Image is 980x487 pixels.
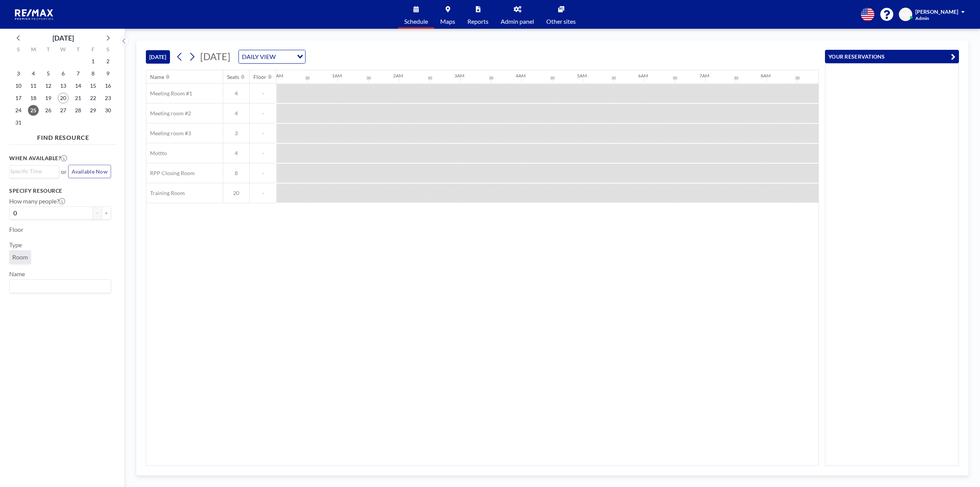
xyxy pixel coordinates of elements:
span: [PERSON_NAME] [915,8,958,15]
div: 30 [550,75,555,80]
span: 4 [223,110,249,117]
span: Saturday, August 9, 2025 [103,68,113,79]
span: Monday, August 4, 2025 [28,68,39,79]
span: Training Room [146,190,185,197]
div: 30 [428,75,432,80]
div: S [100,45,115,55]
h3: Specify resource [9,187,111,194]
button: YOUR RESERVATIONS [825,50,959,63]
span: Room [12,253,28,261]
span: Reports [467,18,488,25]
span: 20 [223,190,249,197]
span: Friday, August 8, 2025 [88,68,98,79]
span: - [250,190,276,197]
span: Maps [440,18,455,25]
span: Wednesday, August 27, 2025 [58,105,69,116]
span: Admin panel [501,18,534,25]
span: Wednesday, August 6, 2025 [58,68,69,79]
span: KA [902,11,910,18]
span: Sunday, August 3, 2025 [13,68,24,79]
label: Type [9,241,22,249]
div: T [41,45,56,55]
div: [DATE] [52,33,74,43]
div: 30 [489,75,493,80]
span: Sunday, August 31, 2025 [13,117,24,128]
span: - [250,130,276,137]
span: - [250,90,276,97]
span: Wednesday, August 13, 2025 [58,80,69,91]
span: Mottto [146,150,167,157]
span: Sunday, August 10, 2025 [13,80,24,91]
div: Seats [227,74,239,80]
button: [DATE] [146,50,170,64]
div: W [56,45,71,55]
img: organization-logo [12,7,57,22]
span: Saturday, August 16, 2025 [103,80,113,91]
label: Name [9,270,25,278]
input: Search for option [278,52,292,62]
span: 4 [223,90,249,97]
span: Schedule [404,18,428,25]
div: M [26,45,41,55]
div: Name [150,74,164,80]
input: Search for option [10,281,106,291]
h4: FIND RESOURCE [9,131,117,141]
div: 6AM [638,73,648,79]
div: 30 [305,75,310,80]
span: Tuesday, August 5, 2025 [43,68,54,79]
span: Tuesday, August 26, 2025 [43,105,54,116]
span: - [250,110,276,117]
span: Monday, August 25, 2025 [28,105,39,116]
button: + [102,207,111,220]
input: Search for option [10,167,55,175]
span: Monday, August 11, 2025 [28,80,39,91]
span: DAILY VIEW [240,52,277,62]
div: T [70,45,85,55]
span: 3 [223,130,249,137]
span: Sunday, August 17, 2025 [13,93,24,103]
button: Available Now [68,165,111,178]
span: Tuesday, August 19, 2025 [43,93,54,103]
div: 30 [673,75,677,80]
span: Available Now [72,168,108,175]
label: Floor [9,226,23,233]
span: Tuesday, August 12, 2025 [43,80,54,91]
span: or [61,168,67,175]
span: Other sites [546,18,576,25]
div: S [11,45,26,55]
span: 8 [223,170,249,177]
span: Meeting Room #1 [146,90,192,97]
div: F [85,45,100,55]
span: 4 [223,150,249,157]
span: - [250,150,276,157]
div: 12AM [271,73,283,79]
div: 8AM [761,73,771,79]
span: Saturday, August 30, 2025 [103,105,113,116]
span: Thursday, August 7, 2025 [73,68,83,79]
span: Friday, August 22, 2025 [88,93,98,103]
div: 5AM [577,73,587,79]
div: 30 [611,75,616,80]
button: - [93,207,102,220]
div: 7AM [699,73,709,79]
span: Friday, August 1, 2025 [88,56,98,67]
label: How many people? [9,197,65,205]
div: Search for option [10,166,59,177]
span: Thursday, August 14, 2025 [73,80,83,91]
span: - [250,170,276,177]
span: Friday, August 29, 2025 [88,105,98,116]
div: 30 [795,75,800,80]
div: Search for option [10,280,111,293]
span: Saturday, August 23, 2025 [103,93,113,103]
span: [DATE] [200,51,230,62]
span: Monday, August 18, 2025 [28,93,39,103]
div: Floor [253,74,266,80]
div: 4AM [516,73,526,79]
div: 30 [734,75,738,80]
span: Meeting room #2 [146,110,191,117]
span: Admin [915,15,929,21]
div: 2AM [393,73,403,79]
div: Search for option [239,50,305,63]
span: Sunday, August 24, 2025 [13,105,24,116]
span: Thursday, August 21, 2025 [73,93,83,103]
